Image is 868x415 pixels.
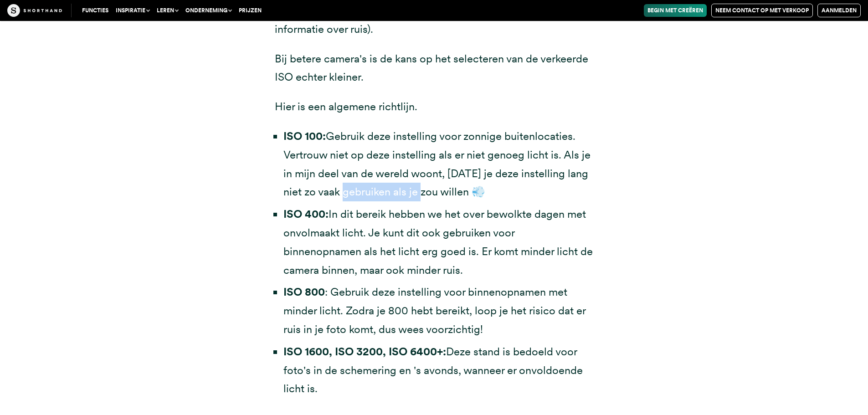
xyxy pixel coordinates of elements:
[715,7,809,14] font: Neem contact op met Verkoop
[283,207,329,220] font: ISO 400:
[235,4,265,17] a: Prijzen
[283,285,586,336] font: : Gebruik deze instelling voor binnenopnamen met minder licht. Zodra je 800 hebt bereikt, loop je...
[817,4,861,17] a: Aanmelden
[275,52,588,84] font: Bij betere camera's is de kans op het selecteren van de verkeerde ISO echter kleiner.
[7,4,62,17] img: Het ambacht
[711,4,813,17] a: Neem contact op met Verkoop
[185,7,227,14] font: Onderneming
[822,7,857,14] font: Aanmelden
[82,7,108,14] font: Functies
[283,345,583,395] font: Deze stand is bedoeld voor foto's in de schemering en 's avonds, wanneer er onvoldoende licht is.
[644,4,707,17] a: Begin met creëren
[153,4,182,17] button: Leren
[283,129,591,198] font: Gebruik deze instelling voor zonnige buitenlocaties. Vertrouw niet op deze instelling als er niet...
[239,7,262,14] font: Prijzen
[78,4,112,17] a: Functies
[112,4,153,17] button: Inspiratie
[283,285,325,298] font: ISO 800
[182,4,235,17] button: Onderneming
[157,7,174,14] font: Leren
[283,129,326,143] font: ISO 100:
[283,207,593,276] font: In dit bereik hebben we het over bewolkte dagen met onvolmaakt licht. Je kunt dit ook gebruiken v...
[116,7,145,14] font: Inspiratie
[283,345,446,358] font: ISO 1600, ISO 3200, ISO 6400+:
[275,100,417,113] font: Hier is een algemene richtlijn.
[647,7,703,14] font: Begin met creëren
